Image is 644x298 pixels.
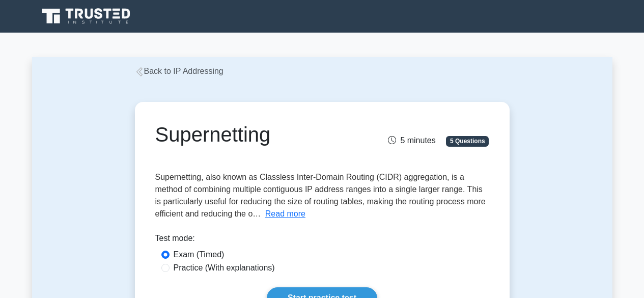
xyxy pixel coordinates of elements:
span: 5 Questions [446,136,489,146]
button: Read more [265,208,305,220]
label: Practice (With explanations) [174,262,275,274]
span: 5 minutes [388,136,435,145]
label: Exam (Timed) [174,249,225,261]
h1: Supernetting [155,122,374,147]
a: Back to IP Addressing [135,67,223,75]
span: Supernetting, also known as Classless Inter-Domain Routing (CIDR) aggregation, is a method of com... [155,173,486,218]
div: Test mode: [155,232,489,249]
